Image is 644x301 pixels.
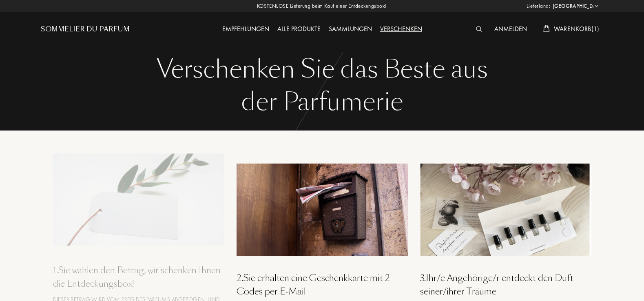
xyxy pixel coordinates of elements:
[376,24,426,33] a: Verschenken
[420,271,591,298] div: 3 . Ihr/e Angehörige/r entdeckt den Duft seiner/ihrer Träume
[218,24,273,33] a: Empfehlungen
[237,164,408,256] img: gift_2.jpg
[273,24,325,33] a: Alle Produkte
[273,24,325,35] div: Alle Produkte
[47,86,598,118] div: der Parfumerie
[543,25,550,32] img: cart_white.svg
[490,24,531,35] div: Anmelden
[53,271,224,298] div: 1 . Sie wählen den Betrag, wir schenken Ihnen die Entdeckungsbox!
[593,3,600,9] img: arrow_w.png
[376,24,426,35] div: Verschenken
[420,164,591,256] img: gift_3.jpg
[41,24,130,34] a: Sommelier du Parfum
[554,24,600,33] span: Warenkorb ( 1 )
[490,24,531,33] a: Anmelden
[527,2,551,10] span: Lieferland:
[53,161,224,253] img: gift_1.jpg
[325,24,376,35] div: Sammlungen
[476,26,482,32] img: search_icn_white.svg
[325,24,376,33] a: Sammlungen
[237,271,408,298] div: 2 . Sie erhalten eine Geschenkkarte mit 2 Codes per E-Mail
[218,24,273,35] div: Empfehlungen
